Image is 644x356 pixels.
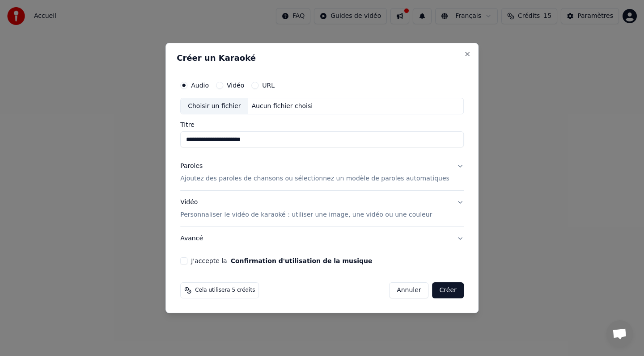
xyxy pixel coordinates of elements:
[180,191,464,227] button: VidéoPersonnaliser le vidéo de karaoké : utiliser une image, une vidéo ou une couleur
[231,258,373,264] button: J'accepte la
[180,227,464,250] button: Avancé
[195,287,255,294] span: Cela utilisera 5 crédits
[180,198,432,220] div: Vidéo
[180,155,464,191] button: ParolesAjoutez des paroles de chansons ou sélectionnez un modèle de paroles automatiques
[262,82,275,88] label: URL
[248,102,317,111] div: Aucun fichier choisi
[180,175,449,184] p: Ajoutez des paroles de chansons ou sélectionnez un modèle de paroles automatiques
[227,82,244,88] label: Vidéo
[180,122,464,128] label: Titre
[191,258,372,264] label: J'accepte la
[180,210,432,219] p: Personnaliser le vidéo de karaoké : utiliser une image, une vidéo ou une couleur
[181,98,248,114] div: Choisir un fichier
[180,162,203,171] div: Paroles
[389,282,428,298] button: Annuler
[432,282,464,298] button: Créer
[191,82,209,88] label: Audio
[177,54,467,62] h2: Créer un Karaoké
